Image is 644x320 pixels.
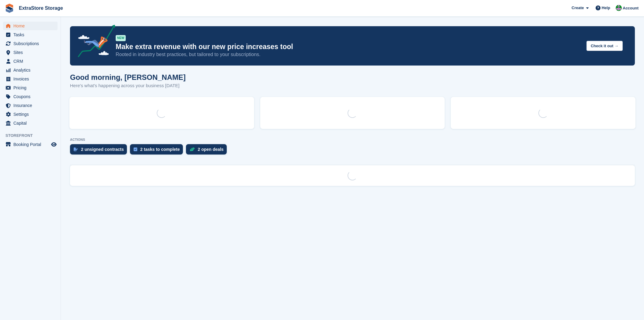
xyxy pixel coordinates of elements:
a: menu [3,39,58,48]
a: menu [3,57,58,66]
a: menu [3,110,58,119]
span: Capital [13,119,50,127]
span: CRM [13,57,50,66]
span: Home [13,22,50,30]
span: Coupons [13,92,50,101]
div: 2 tasks to complete [140,147,180,152]
a: 2 unsigned contracts [70,144,130,158]
p: ACTIONS [70,138,635,142]
p: Here's what's happening across your business [DATE] [70,82,186,89]
p: Make extra revenue with our new price increases tool [116,42,582,51]
img: deal-1b604bf984904fb50ccaf53a9ad4b4a5d6e5aea283cecdc64d6e3604feb123c2.svg [190,147,195,151]
a: ExtraStore Storage [16,3,65,13]
span: Tasks [13,30,50,39]
span: Help [602,5,610,11]
span: Storefront [5,133,61,139]
span: Subscriptions [13,39,50,48]
span: Booking Portal [13,140,50,149]
a: menu [3,48,58,57]
span: Pricing [13,84,50,92]
a: menu [3,101,58,110]
span: Account [623,5,639,11]
a: menu [3,30,58,39]
span: Invoices [13,75,50,83]
img: contract_signature_icon-13c848040528278c33f63329250d36e43548de30e8caae1d1a13099fd9432cc5.svg [74,148,78,151]
a: menu [3,140,58,149]
a: menu [3,84,58,92]
h1: Good morning, [PERSON_NAME] [70,73,186,81]
span: Insurance [13,101,50,110]
a: 2 tasks to complete [130,144,186,158]
button: Check it out → [586,41,623,51]
a: menu [3,22,58,30]
div: NEW [116,35,126,41]
img: Grant Daniel [616,5,622,11]
span: Settings [13,110,50,119]
a: menu [3,75,58,83]
img: stora-icon-8386f47178a22dfd0bd8f6a31ec36ba5ce8667c1dd55bd0f319d3a0aa187defe.svg [5,4,14,13]
a: menu [3,92,58,101]
div: 2 unsigned contracts [81,147,124,152]
a: Preview store [50,141,58,148]
img: task-75834270c22a3079a89374b754ae025e5fb1db73e45f91037f5363f120a921f8.svg [134,148,137,151]
span: Create [572,5,584,11]
a: 2 open deals [186,144,230,158]
span: Sites [13,48,50,57]
a: menu [3,119,58,127]
img: price-adjustments-announcement-icon-8257ccfd72463d97f412b2fc003d46551f7dbcb40ab6d574587a9cd5c0d94... [73,25,115,59]
span: Analytics [13,66,50,74]
a: menu [3,66,58,74]
p: Rooted in industry best practices, but tailored to your subscriptions. [116,51,582,58]
div: 2 open deals [198,147,224,152]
